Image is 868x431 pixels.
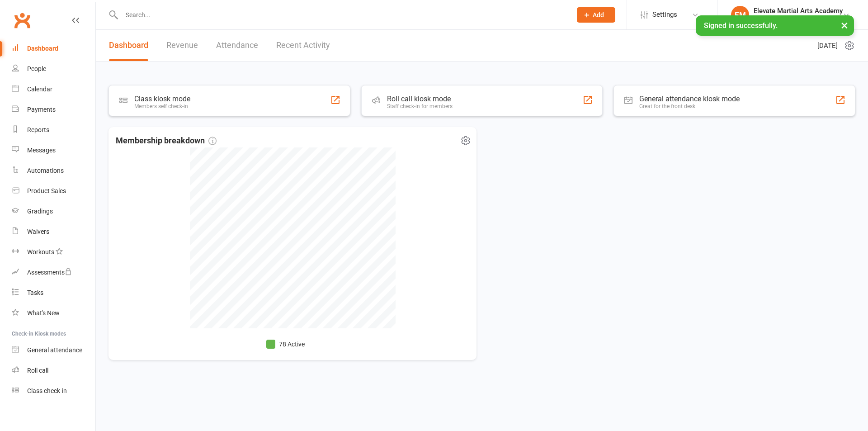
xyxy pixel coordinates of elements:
[817,40,838,51] span: [DATE]
[704,21,778,30] span: Signed in successfully.
[12,360,95,381] a: Roll call
[266,339,305,349] li: 78 Active
[27,167,64,174] div: Automations
[134,103,190,109] div: Members self check-in
[12,340,95,360] a: General attendance kiosk mode
[27,346,82,354] div: General attendance
[27,289,43,296] div: Tasks
[12,59,95,79] a: People
[639,95,740,103] div: General attendance kiosk mode
[652,5,677,25] span: Settings
[12,99,95,120] a: Payments
[12,161,95,181] a: Automations
[27,126,49,133] div: Reports
[27,85,52,93] div: Calendar
[166,30,198,61] a: Revenue
[27,208,53,215] div: Gradings
[12,381,95,401] a: Class kiosk mode
[12,120,95,140] a: Reports
[216,30,258,61] a: Attendance
[27,147,56,154] div: Messages
[27,65,46,72] div: People
[593,11,604,19] span: Add
[12,201,95,222] a: Gradings
[109,30,148,61] a: Dashboard
[12,38,95,59] a: Dashboard
[639,103,740,109] div: Great for the front desk
[12,222,95,242] a: Waivers
[731,6,749,24] div: EM
[27,269,72,276] div: Assessments
[12,262,95,283] a: Assessments
[119,9,565,21] input: Search...
[134,95,190,103] div: Class kiosk mode
[754,15,843,23] div: Elevate Martial Arts Academy
[387,95,453,103] div: Roll call kiosk mode
[27,106,56,113] div: Payments
[12,303,95,323] a: What's New
[27,187,66,194] div: Product Sales
[11,9,33,32] a: Clubworx
[276,30,330,61] a: Recent Activity
[12,140,95,161] a: Messages
[27,248,54,256] div: Workouts
[836,15,853,35] button: ×
[577,7,615,23] button: Add
[12,283,95,303] a: Tasks
[12,181,95,201] a: Product Sales
[754,7,843,15] div: Elevate Martial Arts Academy
[27,45,58,52] div: Dashboard
[116,134,217,147] span: Membership breakdown
[27,387,67,394] div: Class check-in
[27,367,48,374] div: Roll call
[12,242,95,262] a: Workouts
[12,79,95,99] a: Calendar
[27,228,49,235] div: Waivers
[387,103,453,109] div: Staff check-in for members
[27,309,60,317] div: What's New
